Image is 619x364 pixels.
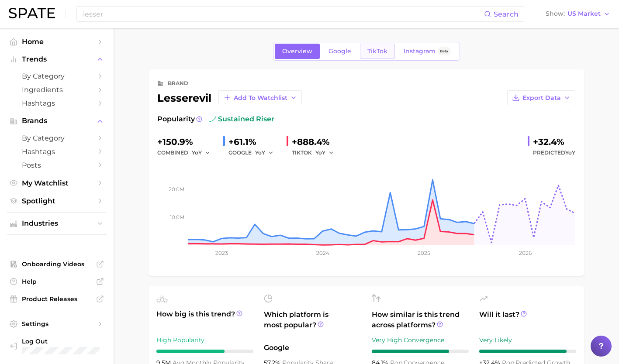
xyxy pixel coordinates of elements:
span: YoY [565,149,575,156]
a: TikTok [360,44,395,59]
span: TikTok [367,48,387,55]
span: Hashtags [22,148,92,156]
div: High Popularity [156,335,253,345]
a: Onboarding Videos [7,258,107,271]
a: Hashtags [7,96,107,110]
button: ShowUS Market [543,8,612,20]
a: Posts [7,158,107,172]
span: US Market [567,11,601,16]
span: YoY [255,149,265,156]
span: Export Data [522,94,561,102]
span: Help [22,278,92,285]
a: Home [7,35,107,48]
span: by Category [22,72,92,80]
span: Spotlight [22,197,92,205]
a: Ingredients [7,83,107,96]
button: Trends [7,53,107,66]
tspan: 2023 [215,250,228,256]
div: TIKTOK [292,148,340,158]
img: sustained riser [209,116,216,123]
button: Add to Watchlist [218,90,302,105]
span: Ingredients [22,86,92,94]
div: 9 / 10 [479,350,576,353]
span: Hashtags [22,99,92,107]
span: Beta [440,48,448,55]
button: YoY [255,148,274,158]
div: 7 / 10 [156,350,253,353]
span: Predicted [533,148,575,158]
span: Google [329,48,351,55]
div: +61.1% [228,135,280,149]
a: Spotlight [7,194,107,208]
span: How big is this trend? [156,309,253,330]
span: Which platform is most popular? [264,309,361,338]
span: Log Out [22,337,116,345]
span: Search [494,10,519,18]
a: Log out. Currently logged in with e-mail nuria@godwinretailgroup.com. [7,335,107,357]
button: Industries [7,217,107,230]
span: Settings [22,320,92,328]
span: Brands [22,117,92,125]
span: Add to Watchlist [234,94,287,102]
span: Onboarding Videos [22,260,92,268]
div: +150.9% [157,135,216,149]
span: YoY [192,149,202,156]
div: 8 / 10 [372,350,469,353]
a: Settings [7,317,107,330]
div: +888.4% [292,135,340,149]
span: Instagram [404,48,436,55]
span: by Category [22,134,92,142]
button: Export Data [507,90,575,105]
a: Product Releases [7,292,107,306]
a: Help [7,275,107,288]
tspan: 2025 [418,250,430,256]
span: sustained riser [209,114,274,124]
span: Trends [22,55,92,63]
span: Home [22,38,92,46]
span: YoY [315,149,325,156]
div: lesserevil [157,90,302,105]
span: Show [546,11,565,16]
div: combined [157,148,216,158]
span: Industries [22,220,92,227]
a: Hashtags [7,145,107,158]
button: YoY [315,148,334,158]
div: brand [168,78,188,89]
a: Overview [275,44,320,59]
div: +32.4% [533,135,575,149]
span: Popularity [157,114,195,124]
button: YoY [192,148,211,158]
span: My Watchlist [22,179,92,187]
a: by Category [7,131,107,145]
tspan: 2024 [316,250,329,256]
span: Product Releases [22,295,92,303]
div: GOOGLE [228,148,280,158]
input: Search here for a brand, industry, or ingredient [82,7,484,21]
div: Very High Convergence [372,335,469,345]
a: Google [321,44,359,59]
a: InstagramBeta [396,44,458,59]
a: by Category [7,69,107,83]
div: Very Likely [479,335,576,345]
tspan: 2026 [519,250,532,256]
span: Posts [22,161,92,169]
span: Will it last? [479,309,576,330]
span: Google [264,343,361,353]
button: Brands [7,114,107,127]
span: How similar is this trend across platforms? [372,309,469,330]
img: SPATE [9,8,55,18]
a: My Watchlist [7,176,107,190]
span: Overview [282,48,312,55]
